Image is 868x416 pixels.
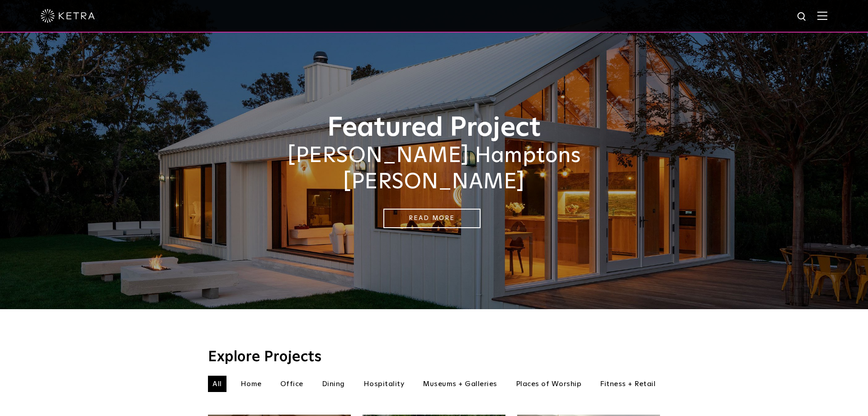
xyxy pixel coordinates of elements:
li: Fitness + Retail [595,376,660,392]
a: Read More [383,209,481,228]
li: Office [276,376,308,392]
h1: Featured Project [208,113,660,143]
h3: Explore Projects [208,350,660,364]
li: Hospitality [359,376,409,392]
h2: [PERSON_NAME] Hamptons [PERSON_NAME] [208,143,660,195]
li: Dining [317,376,349,392]
img: Hamburger%20Nav.svg [817,11,827,20]
li: All [208,376,226,392]
li: Places of Worship [511,376,586,392]
img: ketra-logo-2019-white [41,9,95,23]
li: Museums + Galleries [418,376,502,392]
img: search icon [797,11,808,23]
li: Home [236,376,266,392]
